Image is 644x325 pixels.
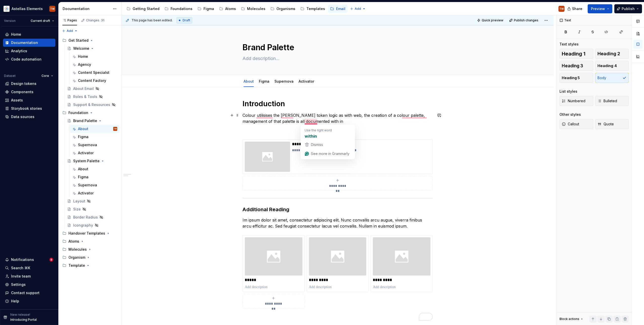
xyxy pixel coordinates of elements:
div: TW [559,7,564,11]
span: Bulleted [597,98,617,103]
div: Roles & Tools [73,94,97,99]
a: Supernova [274,79,294,83]
div: Home [11,32,21,37]
a: Assets [3,96,55,104]
a: Figma [70,173,119,181]
span: 31 [100,18,105,22]
h1: Introduction [243,99,433,108]
button: Numbered [559,96,593,106]
div: Assets [11,98,23,103]
p: Colour utilisises the [PERSON_NAME] token logic as with web, the creation of a colour palette, ma... [243,112,433,124]
img: 0a7e5bae-5296-44ff-86ed-90a97d2ee673.png [245,142,290,172]
div: Astellas Elements [12,6,43,11]
div: Organism [68,255,85,260]
div: Organism [60,253,119,261]
div: Home [78,54,88,59]
div: Getting Started [133,6,159,11]
p: Im ipsum dolor sit amet, consectetur adipiscing elit. Nunc convallis arcu augue, viverra finibus ... [243,217,433,229]
span: Add [355,7,361,11]
button: Add [348,5,367,12]
img: 1eee252f-5a42-41b9-970d-c73437dbdfe3.png [309,237,367,276]
span: Core [42,74,49,78]
div: Template [60,261,119,269]
div: Get Started [60,36,119,44]
a: Code automation [3,55,55,63]
a: System Palette [65,157,119,165]
span: Callout [562,122,579,127]
button: Publish [614,4,642,13]
div: Components [11,89,33,94]
div: Atoms [60,237,119,245]
div: Foundations [171,6,192,11]
div: Molecules [60,245,119,253]
div: Activator [78,150,94,155]
button: Notifications9 [3,256,55,264]
div: Analytics [11,48,27,53]
button: Search ⌘K [3,264,55,272]
div: About [78,167,88,172]
button: Heading 3 [559,61,593,71]
a: Border Radius [65,213,119,221]
button: Bulleted [595,96,629,106]
button: Core [39,72,55,79]
a: Activator [299,79,314,83]
div: Notifications [11,257,34,262]
a: Figma [259,79,269,83]
div: Activator [78,191,94,196]
a: Size [65,205,119,213]
div: Border Radius [73,215,98,220]
div: Version [4,19,16,23]
button: Add [60,27,79,34]
button: Heading 2 [595,49,629,59]
a: Analytics [3,47,55,55]
div: Pages [62,18,77,22]
a: Home [3,30,55,38]
a: Icongraphy [65,221,119,229]
a: Home [70,52,119,61]
a: Email [328,5,347,13]
a: Activator [70,149,119,157]
div: Search ⌘K [11,265,30,270]
a: Getting Started [125,5,162,13]
button: Heading 5 [559,73,593,83]
div: Block actions [559,317,579,321]
div: About [78,126,88,131]
button: Current draft [28,17,56,24]
span: Draft [183,18,190,22]
div: About Email [73,86,94,91]
a: Molecules [239,5,267,13]
div: Contact support [11,290,39,295]
div: Help [11,299,19,304]
div: Supernova [78,183,97,188]
a: Settings [3,281,55,289]
div: Settings [11,282,26,287]
span: 9 [49,258,53,262]
div: Templates [306,6,325,11]
p: New release! [10,313,30,317]
div: Page tree [125,4,347,14]
span: Preview [591,6,605,11]
a: About [70,165,119,173]
a: Templates [298,5,327,13]
div: Data sources [11,114,34,119]
span: Heading 5 [562,75,580,80]
div: Organisms [276,6,295,11]
img: e375c4da-02e8-425f-9a26-b540ff32260c.png [245,237,302,276]
a: Documentation [3,39,55,47]
span: Heading 2 [597,51,620,56]
a: Organisms [268,5,297,13]
div: Figma [204,6,214,11]
span: Quote [597,122,614,127]
a: Agency [70,61,119,69]
div: Handover Templates [60,229,119,237]
div: Figma [78,134,89,139]
span: Add [67,29,73,33]
a: Atoms [217,5,238,13]
a: Layout [65,197,119,205]
a: Welcome [65,44,119,52]
span: Quick preview [482,18,503,22]
a: AboutTW [70,125,119,133]
div: Atoms [68,239,79,244]
div: Icongraphy [73,223,93,228]
div: Brand Palette [73,118,97,123]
